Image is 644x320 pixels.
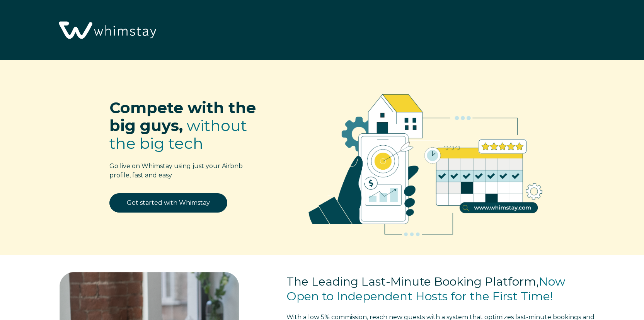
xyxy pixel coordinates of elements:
span: without the big tech [109,116,247,153]
span: The Leading Last-Minute Booking Platform, [286,274,539,289]
span: Go live on Whimstay using just your Airbnb profile, fast and easy [109,162,243,179]
a: Get started with Whimstay [109,193,227,213]
span: Now Open to Independent Hosts for the First Time! [286,274,565,303]
span: Compete with the big guys, [109,98,256,135]
img: Whimstay Logo-02 1 [54,4,159,58]
img: RBO Ilustrations-02 [290,72,562,250]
